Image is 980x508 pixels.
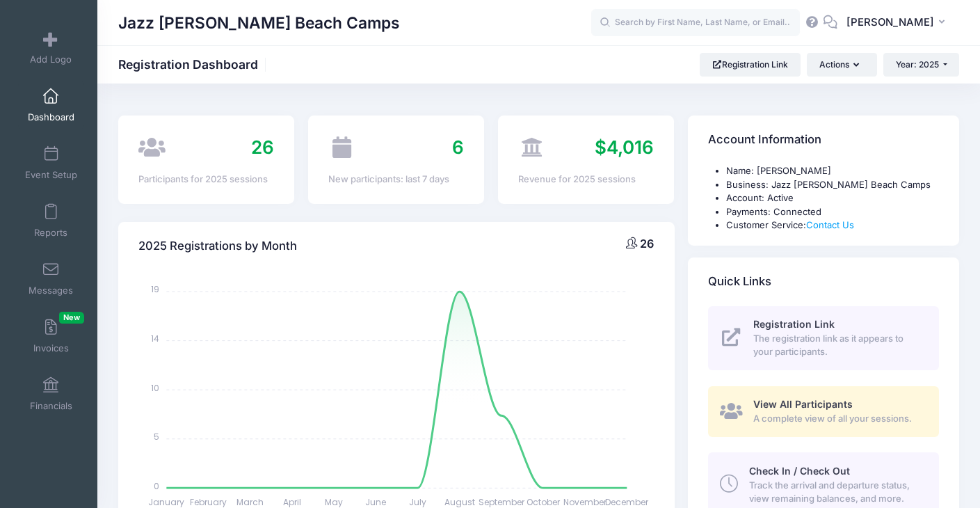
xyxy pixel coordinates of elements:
a: Contact Us [806,219,854,230]
tspan: 10 [152,382,160,394]
span: The registration link as it appears to your participants. [753,332,923,359]
span: Event Setup [25,169,77,181]
tspan: September [479,496,525,508]
li: Name: [PERSON_NAME] [726,164,939,178]
a: Registration Link [700,53,801,77]
h1: Registration Dashboard [118,57,270,72]
input: Search by First Name, Last Name, or Email... [591,9,800,37]
a: Messages [18,254,84,303]
span: 26 [251,136,274,158]
tspan: 19 [152,283,160,295]
span: A complete view of all your sessions. [753,412,923,426]
tspan: August [444,496,475,508]
span: View All Participants [753,398,853,410]
span: 6 [452,136,464,158]
button: [PERSON_NAME] [837,7,959,39]
tspan: June [365,496,386,508]
tspan: October [527,496,561,508]
span: Reports [34,227,67,239]
li: Customer Service: [726,219,939,232]
a: Dashboard [18,81,84,129]
span: [PERSON_NAME] [846,15,934,30]
a: Registration Link The registration link as it appears to your participants. [708,306,939,370]
tspan: 14 [152,333,160,344]
a: Reports [18,196,84,245]
span: Dashboard [28,111,74,123]
a: Add Logo [18,23,84,72]
div: Participants for 2025 sessions [138,173,274,186]
tspan: May [325,496,343,508]
span: Financials [30,400,72,412]
a: InvoicesNew [18,312,84,360]
tspan: January [149,496,185,508]
span: Add Logo [30,54,72,65]
a: View All Participants A complete view of all your sessions. [708,386,939,437]
span: Messages [29,285,73,296]
div: Revenue for 2025 sessions [518,173,654,186]
tspan: December [606,496,650,508]
span: Track the arrival and departure status, view remaining balances, and more. [749,479,923,506]
tspan: July [409,496,426,508]
li: Payments: Connected [726,205,939,219]
tspan: April [283,496,301,508]
li: Business: Jazz [PERSON_NAME] Beach Camps [726,178,939,192]
a: Financials [18,370,84,418]
span: Registration Link [753,318,835,330]
tspan: November [563,496,607,508]
tspan: 5 [154,431,160,443]
span: Year: 2025 [896,59,939,70]
button: Year: 2025 [883,53,959,77]
tspan: March [236,496,264,508]
h4: 2025 Registrations by Month [138,227,297,267]
span: 26 [640,237,654,251]
h1: Jazz [PERSON_NAME] Beach Camps [118,7,400,39]
button: Actions [807,53,876,77]
tspan: 0 [154,480,160,492]
div: New participants: last 7 days [328,173,464,186]
span: Check In / Check Out [749,465,850,477]
span: Invoices [33,342,69,354]
li: Account: Active [726,191,939,205]
h4: Quick Links [708,262,771,301]
a: Event Setup [18,138,84,187]
span: New [59,312,84,324]
span: $4,016 [595,136,654,158]
tspan: February [190,496,227,508]
h4: Account Information [708,120,821,160]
